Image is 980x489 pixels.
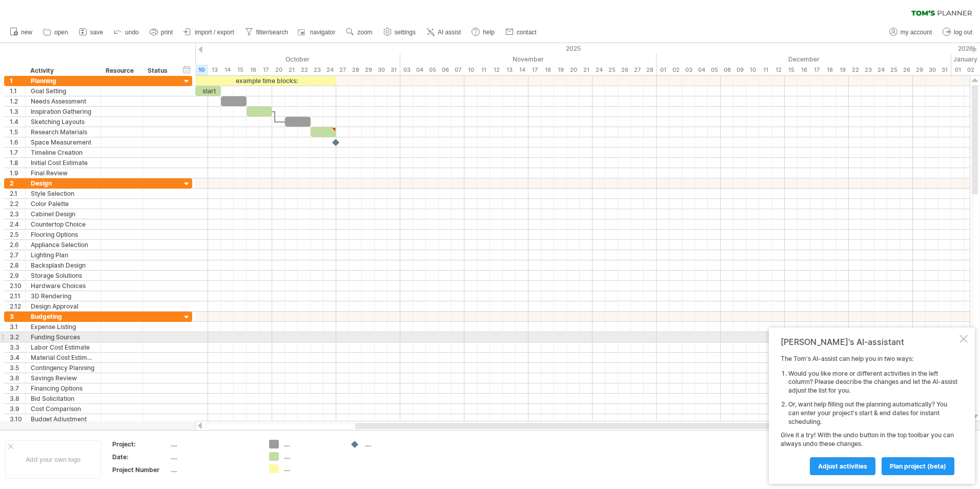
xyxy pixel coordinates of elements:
[31,219,95,229] div: Countertop Choice
[171,465,257,474] div: ....
[695,65,708,75] div: Thursday, 4 December 2025
[195,29,234,36] span: import / export
[10,189,25,198] div: 2.1
[490,65,503,75] div: Wednesday, 12 November 2025
[849,65,862,75] div: Monday, 22 December 2025
[708,65,721,75] div: Friday, 5 December 2025
[31,373,95,383] div: Savings Review
[357,29,372,36] span: zoom
[644,65,657,75] div: Friday, 28 November 2025
[349,65,362,75] div: Tuesday, 28 October 2025
[483,29,495,36] span: help
[242,26,291,39] a: filter/search
[285,65,298,75] div: Tuesday, 21 October 2025
[31,96,95,106] div: Needs Assessment
[125,29,139,36] span: undo
[631,65,644,75] div: Thursday, 27 November 2025
[21,29,32,36] span: new
[298,65,311,75] div: Wednesday, 22 October 2025
[759,65,772,75] div: Thursday, 11 December 2025
[810,457,875,475] a: Adjust activities
[426,65,439,75] div: Wednesday, 5 November 2025
[31,414,95,424] div: Budget Adjustment
[10,383,25,393] div: 3.7
[901,29,932,36] span: my account
[874,65,887,75] div: Wednesday, 24 December 2025
[31,168,95,178] div: Final Review
[10,260,25,270] div: 2.8
[413,65,426,75] div: Tuesday, 4 November 2025
[938,65,951,75] div: Wednesday, 31 December 2025
[798,65,810,75] div: Tuesday, 16 December 2025
[593,65,605,75] div: Monday, 24 November 2025
[781,355,957,475] div: The Tom's AI-assist can help you in two ways: Give it a try! With the undo button in the top tool...
[887,65,900,75] div: Thursday, 25 December 2025
[469,26,498,39] a: help
[10,373,25,383] div: 3.6
[31,363,95,373] div: Contingency Planning
[30,66,95,76] div: Activity
[528,65,541,75] div: Monday, 17 November 2025
[148,66,170,76] div: Status
[31,117,95,127] div: Sketching Layouts
[669,65,682,75] div: Tuesday, 2 December 2025
[452,65,464,75] div: Friday, 7 November 2025
[746,65,759,75] div: Wednesday, 10 December 2025
[10,322,25,332] div: 3.1
[887,26,935,39] a: my account
[10,86,25,96] div: 1.1
[10,158,25,168] div: 1.8
[31,107,95,116] div: Inspiration Gathering
[171,453,257,461] div: ....
[438,29,461,36] span: AI assist
[464,65,477,75] div: Monday, 10 November 2025
[311,65,323,75] div: Thursday, 23 October 2025
[10,404,25,414] div: 3.9
[336,65,349,75] div: Monday, 27 October 2025
[954,29,972,36] span: log out
[541,65,554,75] div: Tuesday, 18 November 2025
[343,26,375,39] a: zoom
[31,322,95,332] div: Expense Listing
[926,65,938,75] div: Tuesday, 30 December 2025
[31,148,95,157] div: Timeline Creation
[951,65,964,75] div: Thursday, 1 January 2026
[31,199,95,209] div: Color Palette
[772,65,785,75] div: Friday, 12 December 2025
[31,189,95,198] div: Style Selection
[400,54,657,65] div: November 2025
[90,29,103,36] span: save
[31,158,95,168] div: Initial Cost Estimate
[788,370,957,395] li: Would you like more or different activities in the left column? Please describe the changes and l...
[147,26,176,39] a: print
[517,29,537,36] span: contact
[10,137,25,147] div: 1.6
[31,271,95,280] div: Storage Solutions
[823,65,836,75] div: Thursday, 18 December 2025
[31,76,95,86] div: Planning
[31,250,95,260] div: Lighting Plan
[503,65,516,75] div: Thursday, 13 November 2025
[10,250,25,260] div: 2.7
[195,65,208,75] div: Friday, 10 October 2025
[10,96,25,106] div: 1.2
[284,452,340,461] div: ....
[208,65,221,75] div: Monday, 13 October 2025
[818,462,867,470] span: Adjust activities
[788,400,957,426] li: Or, want help filling out the planning automatically? You can enter your project's start & end da...
[10,414,25,424] div: 3.10
[890,462,946,470] span: plan project (beta)
[31,240,95,250] div: Appliance Selection
[785,65,798,75] div: Monday, 15 December 2025
[10,127,25,137] div: 1.5
[10,342,25,352] div: 3.3
[195,86,221,96] div: start
[284,440,340,449] div: ....
[836,65,849,75] div: Friday, 19 December 2025
[296,26,338,39] a: navigator
[31,86,95,96] div: Goal Setting
[10,168,25,178] div: 1.9
[10,312,25,321] div: 3
[31,209,95,219] div: Cabinet Design
[10,281,25,291] div: 2.10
